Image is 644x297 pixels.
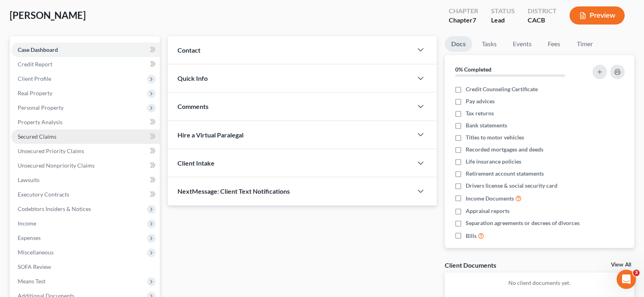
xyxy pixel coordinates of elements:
span: Hire a Virtual Paralegal [178,131,244,139]
span: Case Dashboard [18,46,58,53]
span: Client Intake [178,159,215,167]
span: Codebtors Insiders & Notices [18,205,91,212]
a: Lawsuits [11,173,160,187]
span: Separation agreements or decrees of divorces [466,219,580,227]
span: Comments [178,102,208,110]
span: Executory Contracts [18,191,69,198]
div: District [528,6,557,16]
span: SOFA Review [18,263,51,270]
span: Income [18,220,36,227]
a: Case Dashboard [11,43,160,57]
a: Secured Claims [11,129,160,144]
span: Bank statements [466,121,507,129]
a: View All [611,262,631,268]
div: Chapter [449,6,478,16]
span: Pay advices [466,97,495,105]
span: Unsecured Priority Claims [18,147,84,154]
a: SOFA Review [11,260,160,274]
span: Appraisal reports [466,207,510,215]
strong: 0% Completed [455,66,491,73]
span: 7 [473,16,476,24]
iframe: Intercom live chat [617,270,636,289]
a: Property Analysis [11,115,160,129]
span: Contact [178,46,200,54]
span: Credit Report [18,61,52,68]
span: Drivers license & social security card [466,182,557,190]
span: Recorded mortgages and deeds [466,145,543,154]
a: Docs [445,36,472,52]
span: Bills [466,232,477,240]
div: Client Documents [445,261,496,269]
div: CACB [528,16,557,25]
span: Unsecured Nonpriority Claims [18,162,95,169]
a: Unsecured Nonpriority Claims [11,158,160,173]
span: Lawsuits [18,176,39,183]
span: Property Analysis [18,119,62,125]
div: Status [491,6,515,16]
span: Quick Info [178,74,208,82]
button: Preview [570,6,625,25]
span: Tax returns [466,109,494,117]
span: Retirement account statements [466,170,544,178]
span: Means Test [18,278,45,285]
a: Executory Contracts [11,187,160,202]
div: Chapter [449,16,478,25]
span: Expenses [18,234,41,241]
span: Titles to motor vehicles [466,133,524,141]
a: Tasks [475,36,503,52]
span: Secured Claims [18,133,56,140]
a: Fees [541,36,567,52]
a: Events [506,36,538,52]
a: Timer [570,36,599,52]
span: NextMessage: Client Text Notifications [178,187,290,195]
span: Personal Property [18,104,64,111]
a: Unsecured Priority Claims [11,144,160,158]
span: Credit Counseling Certificate [466,85,538,93]
span: Life insurance policies [466,158,521,166]
span: [PERSON_NAME] [10,9,86,21]
span: 3 [633,270,640,276]
div: Lead [491,16,515,25]
span: Client Profile [18,75,51,82]
span: Real Property [18,90,52,96]
span: Miscellaneous [18,249,54,256]
span: Income Documents [466,195,514,203]
a: Credit Report [11,57,160,72]
p: No client documents yet. [451,279,628,287]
